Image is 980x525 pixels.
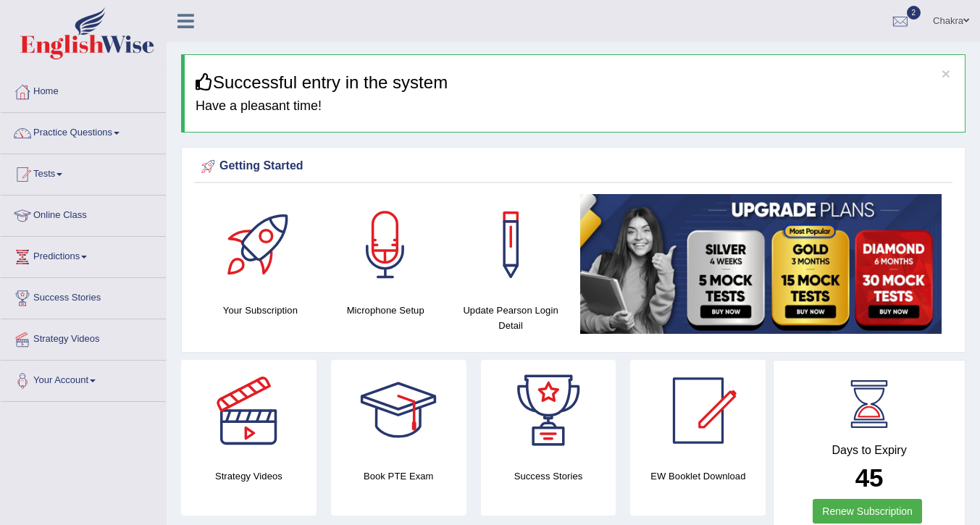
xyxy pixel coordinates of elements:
[630,469,766,484] h4: EW Booklet Download
[198,156,949,177] div: Getting Started
[1,196,166,232] a: Online Class
[1,237,166,273] a: Predictions
[456,303,566,333] h4: Update Pearson Login Detail
[855,463,884,492] b: 45
[907,6,921,20] span: 2
[1,72,166,108] a: Home
[813,499,922,524] a: Renew Subscription
[1,154,166,190] a: Tests
[481,469,616,484] h4: Success Stories
[196,73,954,92] h3: Successful entry in the system
[1,361,166,397] a: Your Account
[790,444,949,457] h4: Days to Expiry
[1,278,166,314] a: Success Stories
[181,469,317,484] h4: Strategy Videos
[205,303,316,318] h4: Your Subscription
[1,113,166,149] a: Practice Questions
[1,319,166,356] a: Strategy Videos
[942,66,950,81] button: ×
[331,469,466,484] h4: Book PTE Exam
[580,194,942,334] img: small5.jpg
[196,99,954,114] h4: Have a pleasant time!
[330,303,441,318] h4: Microphone Setup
